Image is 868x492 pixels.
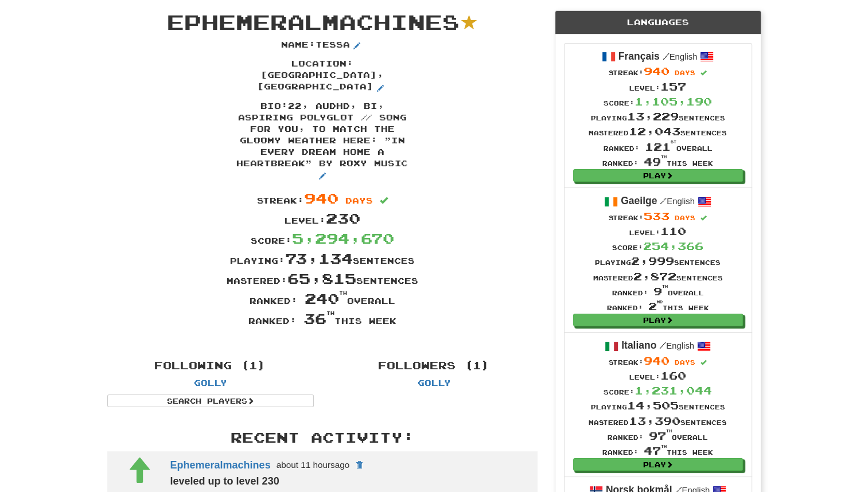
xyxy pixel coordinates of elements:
div: Score: [593,239,723,253]
span: 2,872 [633,270,676,283]
small: English [663,52,698,61]
sup: th [661,155,667,159]
strong: Italiano [621,339,656,351]
p: Name : Tessa [281,39,364,53]
div: Ranked: overall [589,428,727,443]
div: Playing sentences [589,109,727,124]
div: Ranked: overall [589,139,727,154]
div: Ranked: this week [589,154,727,169]
div: Level: [99,208,546,228]
span: 2 [648,300,663,313]
span: 9 [653,285,668,298]
sup: st [671,140,676,144]
div: Playing: sentences [99,248,546,268]
strong: Français [618,50,660,62]
span: 121 [645,140,676,153]
div: Mastered: sentences [99,268,546,288]
span: 160 [660,369,686,382]
span: / [663,51,670,61]
span: Streak includes today. [700,360,707,366]
div: Streak: [589,353,727,368]
span: 940 [644,354,670,367]
h4: Following (1) [107,360,314,372]
span: 13,229 [627,110,679,123]
span: 2,999 [631,255,674,267]
sup: th [326,310,334,316]
div: Level: [589,79,727,94]
div: Ranked: this week [593,299,723,314]
span: 14,505 [627,399,679,412]
a: Play [573,314,743,326]
small: about 11 hours ago [277,460,350,470]
span: 5,294,670 [292,229,394,247]
span: Streak includes today. [700,215,707,221]
div: Ranked: overall [99,288,546,309]
div: Streak: [593,209,723,224]
span: 940 [304,189,338,206]
a: Ephemeralmachines [170,459,271,470]
span: Ephemeralmachines [167,9,460,34]
sup: th [661,444,667,448]
div: Mastered sentences [589,413,727,428]
div: Score: [99,228,546,248]
div: Ranked: this week [589,443,727,458]
span: 73,134 [285,249,353,267]
span: days [675,358,695,366]
span: 12,043 [629,125,680,138]
span: Streak includes today. [700,70,707,76]
small: English [659,341,694,350]
strong: leveled up to level 230 [170,475,279,487]
span: 254,366 [643,240,703,252]
a: Play [573,169,743,182]
h4: Followers (1) [331,360,538,372]
div: Score: [589,94,727,109]
p: Bio : 22, audhd, bi, aspiring polyglot // song for you, to match the gloomy weather here: "in eve... [236,100,408,183]
span: / [660,196,667,206]
small: English [660,197,695,206]
sup: nd [657,300,663,304]
div: Languages [555,11,761,34]
span: 49 [644,155,667,168]
sup: th [662,284,668,288]
span: / [659,340,666,350]
a: golly [418,378,451,388]
iframe: fb:share_button Facebook Social Plugin [324,334,362,346]
span: 47 [644,444,667,457]
div: Playing sentences [589,398,727,413]
span: 1,231,044 [635,384,712,397]
span: 940 [644,65,670,77]
span: days [345,196,373,205]
div: Playing sentences [593,253,723,268]
div: Level: [589,368,727,383]
h3: Recent Activity: [107,430,538,445]
span: 36 [303,310,334,327]
div: Ranked: this week [99,309,546,329]
div: Streak: [589,64,727,79]
p: Location : [GEOGRAPHIC_DATA], [GEOGRAPHIC_DATA] [236,58,408,95]
sup: th [339,290,347,296]
sup: th [666,429,672,433]
span: 65,815 [287,270,356,287]
iframe: X Post Button [282,334,320,346]
span: days [675,214,695,221]
a: Play [573,458,743,471]
strong: Gaeilge [621,195,657,206]
a: Search Players [107,395,314,407]
a: golly [194,378,227,388]
span: days [675,69,695,76]
span: 110 [660,225,686,237]
span: 1,105,190 [635,95,712,108]
span: 97 [649,429,672,442]
span: 533 [644,210,670,222]
div: Streak: [99,188,546,208]
span: 157 [660,80,686,93]
span: 13,390 [629,415,680,427]
div: Score: [589,383,727,398]
div: Mastered sentences [589,124,727,139]
div: Level: [593,224,723,239]
span: 230 [326,209,360,227]
div: Mastered sentences [593,269,723,284]
span: 240 [305,290,347,307]
div: Ranked: overall [593,284,723,299]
